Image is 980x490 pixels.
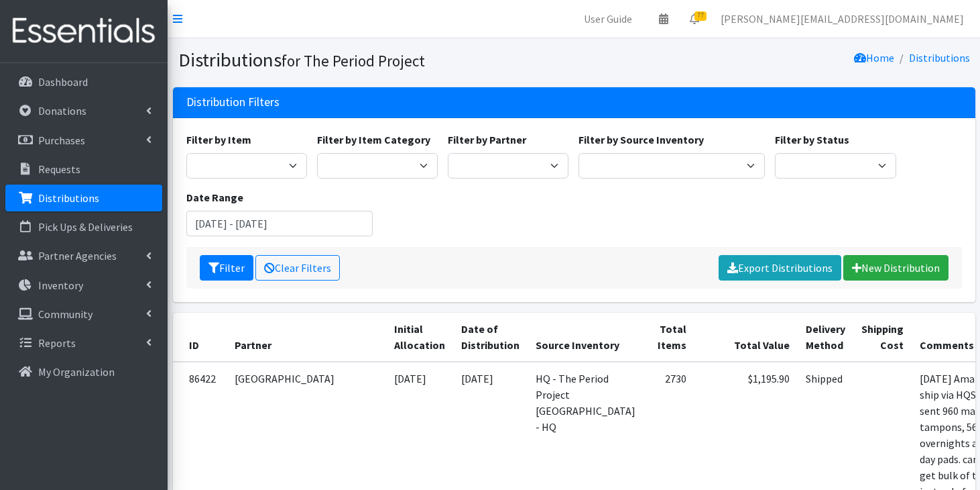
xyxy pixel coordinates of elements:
a: Home [854,51,894,64]
label: Filter by Source Inventory [578,132,704,148]
a: Donations [5,97,162,124]
a: Community [5,301,162,328]
a: Dashboard [5,68,162,95]
label: Filter by Item [186,132,251,148]
th: Partner [227,313,386,362]
input: January 1, 2011 - December 31, 2011 [186,211,373,236]
h1: Distributions [178,48,569,72]
a: User Guide [573,5,643,32]
a: My Organization [5,358,162,385]
label: Filter by Status [775,132,849,148]
th: Source Inventory [528,313,644,362]
a: 77 [679,5,710,32]
p: Pick Ups & Deliveries [38,220,133,234]
small: for The Period Project [282,51,425,70]
th: Date of Distribution [453,313,528,362]
a: Export Distributions [719,255,841,281]
p: Donations [38,104,86,117]
label: Date Range [186,189,243,205]
th: Shipping Cost [853,313,912,362]
a: Clear Filters [255,255,340,281]
a: Distributions [909,51,970,64]
h3: Distribution Filters [186,95,280,109]
a: New Distribution [843,255,948,281]
span: 77 [694,11,707,21]
button: Filter [200,255,253,281]
p: Partner Agencies [38,249,117,262]
p: My Organization [38,365,115,379]
img: HumanEssentials [5,9,162,54]
a: Requests [5,156,162,183]
th: Delivery Method [798,313,853,362]
a: [PERSON_NAME][EMAIL_ADDRESS][DOMAIN_NAME] [710,5,975,32]
label: Filter by Item Category [317,132,430,148]
p: Requests [38,162,80,176]
p: Inventory [38,279,83,292]
a: Purchases [5,127,162,154]
p: Distributions [38,191,99,205]
a: Partner Agencies [5,242,162,269]
a: Distributions [5,185,162,211]
p: Dashboard [38,75,88,89]
a: Pick Ups & Deliveries [5,213,162,240]
a: Inventory [5,272,162,299]
th: Total Items [644,313,694,362]
p: Community [38,307,93,321]
th: Initial Allocation [386,313,453,362]
th: Total Value [694,313,798,362]
p: Purchases [38,134,85,147]
label: Filter by Partner [448,132,526,148]
p: Reports [38,336,76,350]
th: ID [173,313,227,362]
a: Reports [5,330,162,356]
